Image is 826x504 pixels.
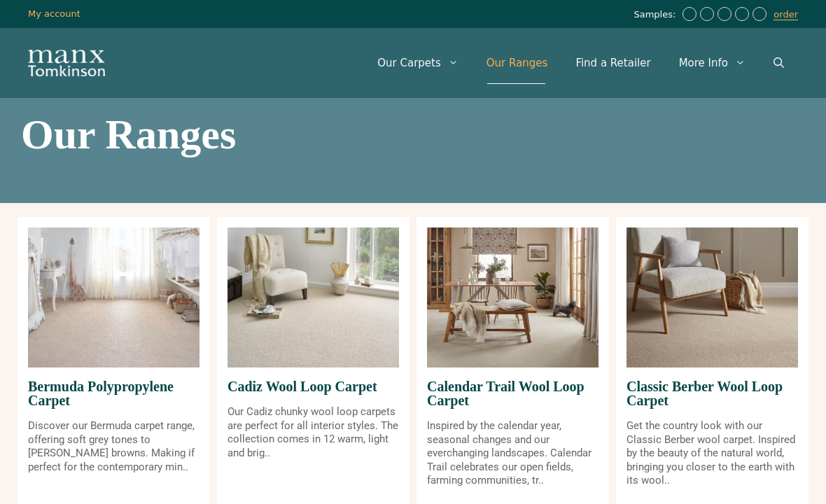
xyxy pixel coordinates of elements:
[626,227,798,367] img: Classic Berber Wool Loop Carpet
[227,405,399,460] p: Our Cadiz chunky wool loop carpets are perfect for all interior styles. The collection comes in 1...
[773,9,798,20] a: order
[28,419,199,474] p: Discover our Bermuda carpet range, offering soft grey tones to [PERSON_NAME] browns. Making if pe...
[759,42,798,84] a: Open Search Bar
[626,367,798,419] span: Classic Berber Wool Loop Carpet
[427,227,598,367] img: Calendar Trail Wool Loop Carpet
[363,42,472,84] a: Our Carpets
[21,113,805,155] h1: Our Ranges
[561,42,664,84] a: Find a Retailer
[28,227,199,367] img: Bermuda Polypropylene Carpet
[427,367,598,419] span: Calendar Trail Wool Loop Carpet
[363,42,798,84] nav: Primary
[28,8,80,19] a: My account
[665,42,759,84] a: More Info
[227,367,399,405] span: Cadiz Wool Loop Carpet
[28,367,199,419] span: Bermuda Polypropylene Carpet
[227,227,399,367] img: Cadiz Wool Loop Carpet
[626,419,798,488] p: Get the country look with our Classic Berber wool carpet. Inspired by the beauty of the natural w...
[472,42,562,84] a: Our Ranges
[28,50,105,76] img: Manx Tomkinson
[427,419,598,488] p: Inspired by the calendar year, seasonal changes and our everchanging landscapes. Calendar Trail c...
[633,9,679,21] span: Samples:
